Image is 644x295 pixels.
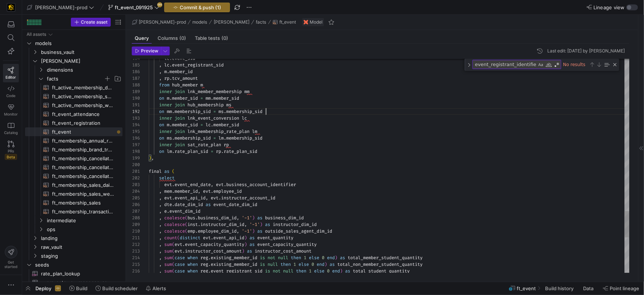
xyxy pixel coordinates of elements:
[271,18,298,27] button: ft_event
[139,20,186,25] span: [PERSON_NAME]-prod
[25,110,123,119] div: Press SPACE to select this row.
[164,168,169,174] span: as
[159,62,162,68] span: ,
[226,135,262,141] span: membership_sid
[200,82,203,88] span: m
[142,282,169,295] button: Alerts
[175,202,203,207] span: date_dim_id
[167,208,169,214] span: .
[211,188,213,194] span: .
[52,137,114,145] span: ft_membership_annual_retention​​​​​​​​​​
[25,92,123,101] a: ft_active_membership_snapshot​​​​​​​​​​
[200,122,203,128] span: =
[159,102,172,108] span: inner
[25,189,123,198] a: ft_membership_sales_weekly_forecast​​​​​​​​​​
[221,195,275,201] span: instructor_account_id
[159,89,172,95] span: inner
[172,82,198,88] span: hub_member
[169,69,193,75] span: member_id
[159,128,172,134] span: inner
[25,83,123,92] a: ft_active_membership_daily_forecast​​​​​​​​​​
[600,282,643,295] button: Point lineage
[164,208,167,214] span: e
[224,182,226,188] span: .
[25,278,123,287] a: zuora_gateway_response_codes​​​​​​
[159,195,162,201] span: ,
[151,155,154,161] span: ,
[164,62,169,68] span: lc
[175,182,211,188] span: event_end_date
[175,109,211,114] span: membership_sid
[25,83,123,92] div: Press SPACE to select this row.
[3,119,19,138] a: Catalog
[164,202,172,207] span: dte
[583,285,593,291] span: Data
[175,142,185,148] span: join
[66,282,91,295] button: Build
[106,3,161,12] button: ft_event_091925
[25,172,123,181] div: Press SPACE to select this row.
[25,92,123,101] div: Press SPACE to select this row.
[198,188,200,194] span: ,
[164,228,185,234] span: coalesce
[25,136,123,145] a: ft_membership_annual_retention​​​​​​​​​​
[25,198,123,207] div: Press SPACE to select this row.
[6,93,16,98] span: Code
[3,82,19,101] a: Code
[596,62,602,68] div: Next Match (Enter)
[4,260,17,269] span: Get started
[213,109,216,114] span: =
[25,119,123,127] a: ft_event_registration​​​​​​​​​​
[25,189,123,198] div: Press SPACE to select this row.
[603,61,611,69] div: Find in Selection (⌥⌘L)
[224,142,229,148] span: rp
[3,64,19,82] a: Editor
[4,112,18,116] span: Monitor
[172,182,175,188] span: .
[593,4,625,10] span: Lineage view
[159,69,162,75] span: ,
[25,127,123,136] a: ft_event​​​​​​​​​​
[52,101,114,110] span: ft_active_membership_weekly_forecast​​​​​​​​​​
[25,136,123,145] div: Press SPACE to select this row.
[172,188,175,194] span: .
[130,18,188,27] button: [PERSON_NAME]-prod
[25,101,123,110] a: ft_active_membership_weekly_forecast​​​​​​​​​​
[152,285,166,291] span: Alerts
[164,182,172,188] span: evt
[41,234,121,243] span: landing
[180,4,221,10] span: Commit & push (1)
[226,182,296,188] span: business_account_identifier
[149,168,162,174] span: final
[187,215,195,221] span: bus
[203,188,211,194] span: evt
[6,75,16,79] span: Editor
[175,135,211,141] span: membership_sid
[35,4,87,10] span: [PERSON_NAME]-prod
[132,228,140,234] div: 210
[213,95,239,101] span: member_sid
[175,148,208,154] span: rate_plan_sid
[211,182,213,188] span: ,
[172,202,175,207] span: .
[187,102,224,108] span: hub_membership
[200,222,244,227] span: instructor_dim_id
[224,135,226,141] span: .
[175,128,185,134] span: join
[553,61,561,68] div: Use Regular Expression (⌥⌘R)
[25,101,123,110] div: Press SPACE to select this row.
[304,20,308,24] img: undefined
[254,18,268,27] button: facts
[25,65,123,74] div: Press SPACE to select this row.
[52,110,114,119] span: ft_event_attendance​​​​​​​​​​
[242,115,247,121] span: lc
[132,68,140,75] div: 186
[52,181,114,189] span: ft_membership_sales_daily_forecast​​​​​​​​​​
[466,59,472,71] div: Toggle Replace
[172,148,175,154] span: .
[211,95,213,101] span: .
[198,222,200,227] span: .
[132,115,140,121] div: 193
[249,222,260,227] span: '-1'
[52,163,114,172] span: ft_membership_cancellations_weekly_forecast​​​​​​​​​​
